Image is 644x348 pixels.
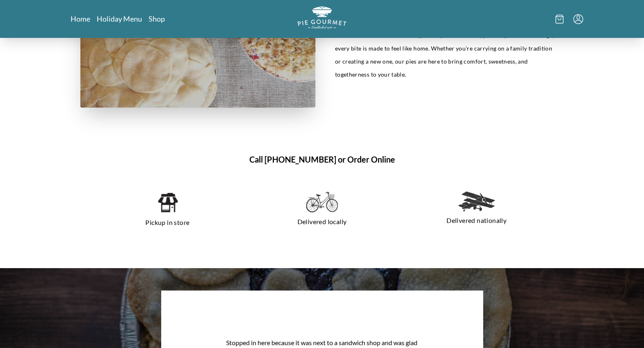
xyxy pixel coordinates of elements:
a: Home [71,14,90,24]
a: Logo [298,7,346,31]
img: delivered locally [306,192,338,213]
p: Delivered locally [255,215,390,228]
img: pickup in store [157,192,178,214]
img: logo [298,7,346,29]
p: Delivered nationally [409,214,544,227]
h1: Call [PHONE_NUMBER] or Order Online [80,153,564,165]
a: Holiday Menu [97,14,142,24]
p: There’s something special about a pie made by hand. That’s why each of our pies starts with fresh... [335,3,557,81]
p: Pickup in store [100,216,235,229]
button: Menu [573,14,583,24]
a: Shop [149,14,165,24]
img: delivered nationally [458,192,495,211]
